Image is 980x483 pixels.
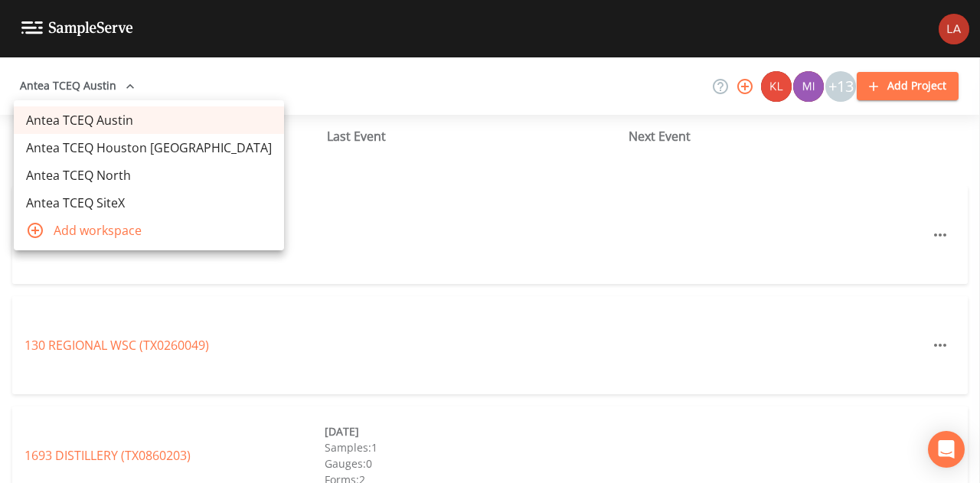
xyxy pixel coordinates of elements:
a: Antea TCEQ North [14,162,284,189]
div: Open Intercom Messenger [928,431,965,468]
a: Antea TCEQ Austin [14,106,284,134]
a: Antea TCEQ Houston [GEOGRAPHIC_DATA] [14,134,284,162]
a: Antea TCEQ SiteX [14,189,284,217]
span: Add workspace [54,221,272,240]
